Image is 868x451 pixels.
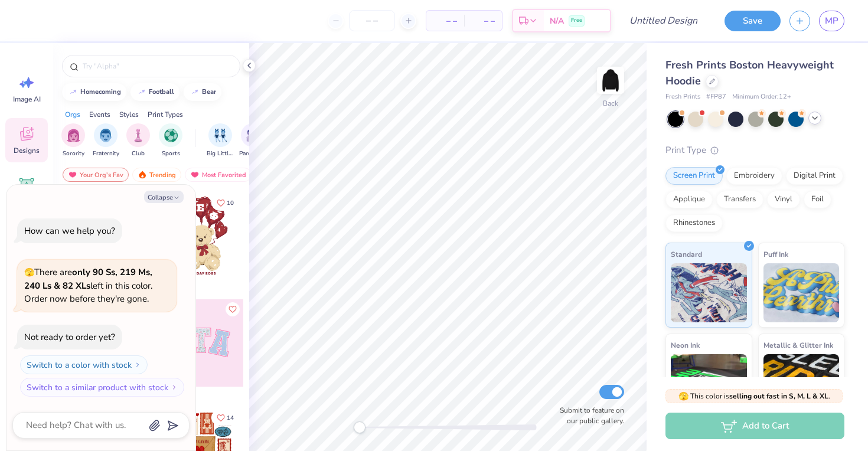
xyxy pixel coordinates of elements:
span: Fresh Prints Boston Heavyweight Hoodie [665,58,834,88]
div: Orgs [65,109,80,120]
div: Events [89,109,110,120]
span: 14 [227,415,234,421]
span: Parent's Weekend [239,149,266,158]
img: trend_line.gif [68,89,78,96]
img: Club Image [132,129,145,142]
div: Styles [119,109,139,120]
div: Your Org's Fav [63,168,129,182]
img: Metallic & Glitter Ink [763,354,840,413]
img: most_fav.gif [190,171,200,179]
div: filter for Sports [159,123,182,158]
button: homecoming [62,83,126,101]
img: Switch to a color with stock [134,361,141,368]
div: homecoming [80,89,121,95]
span: Standard [671,248,702,260]
div: Back [603,98,618,109]
input: – – [349,10,395,31]
div: Screen Print [665,167,723,185]
span: This color is . [678,391,830,401]
input: Untitled Design [620,9,707,32]
img: trend_line.gif [190,89,200,96]
div: filter for Big Little Reveal [207,123,234,158]
input: Try "Alpha" [81,60,233,72]
span: Metallic & Glitter Ink [763,339,833,351]
div: Print Type [665,143,844,157]
span: Image AI [13,94,41,104]
span: Minimum Order: 12 + [732,92,791,102]
button: filter button [207,123,234,158]
span: 10 [227,200,234,206]
div: How can we help you? [24,225,115,237]
strong: selling out fast in S, M, L & XL [729,391,828,401]
button: Like [226,302,240,316]
span: Designs [14,146,40,155]
div: Trending [132,168,181,182]
div: bear [202,89,216,95]
span: Free [571,17,582,25]
div: Transfers [716,191,763,208]
span: # FP87 [706,92,726,102]
div: Accessibility label [354,421,366,433]
img: Sports Image [164,129,178,142]
button: filter button [126,123,150,158]
button: Collapse [144,191,184,203]
img: most_fav.gif [68,171,77,179]
button: Switch to a similar product with stock [20,378,184,397]
button: football [130,83,180,101]
img: trend_line.gif [137,89,146,96]
span: There are left in this color. Order now before they're gone. [24,266,152,305]
div: filter for Club [126,123,150,158]
span: Puff Ink [763,248,788,260]
span: Sorority [63,149,84,158]
button: Switch to a color with stock [20,355,148,374]
span: 🫣 [24,267,34,278]
img: Neon Ink [671,354,747,413]
button: filter button [61,123,85,158]
div: filter for Sorority [61,123,85,158]
div: filter for Parent's Weekend [239,123,266,158]
span: Fresh Prints [665,92,700,102]
img: Puff Ink [763,263,840,322]
strong: only 90 Ss, 219 Ms, 240 Ls & 82 XLs [24,266,152,292]
div: Foil [804,191,831,208]
div: Vinyl [767,191,800,208]
a: MP [819,11,844,31]
span: – – [471,15,495,27]
img: Standard [671,263,747,322]
button: filter button [93,123,119,158]
div: Digital Print [786,167,843,185]
img: Fraternity Image [99,129,112,142]
span: N/A [550,15,564,27]
span: Fraternity [93,149,119,158]
button: Save [725,11,781,31]
div: Applique [665,191,713,208]
button: Like [211,195,239,211]
label: Submit to feature on our public gallery. [553,405,624,426]
button: bear [184,83,221,101]
div: Embroidery [726,167,782,185]
img: Back [599,68,622,92]
div: Rhinestones [665,214,723,232]
img: Switch to a similar product with stock [171,384,178,391]
img: trending.gif [138,171,147,179]
span: Big Little Reveal [207,149,234,158]
span: 🫣 [678,391,688,402]
div: Most Favorited [185,168,252,182]
span: MP [825,14,838,28]
div: Print Types [148,109,183,120]
span: Neon Ink [671,339,700,351]
span: Club [132,149,145,158]
button: filter button [159,123,182,158]
div: football [149,89,174,95]
img: Big Little Reveal Image [214,129,227,142]
img: Sorority Image [67,129,80,142]
img: Parent's Weekend Image [246,129,260,142]
button: filter button [239,123,266,158]
span: Sports [162,149,180,158]
button: Like [211,410,239,426]
div: filter for Fraternity [93,123,119,158]
div: Not ready to order yet? [24,331,115,343]
span: – – [433,15,457,27]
